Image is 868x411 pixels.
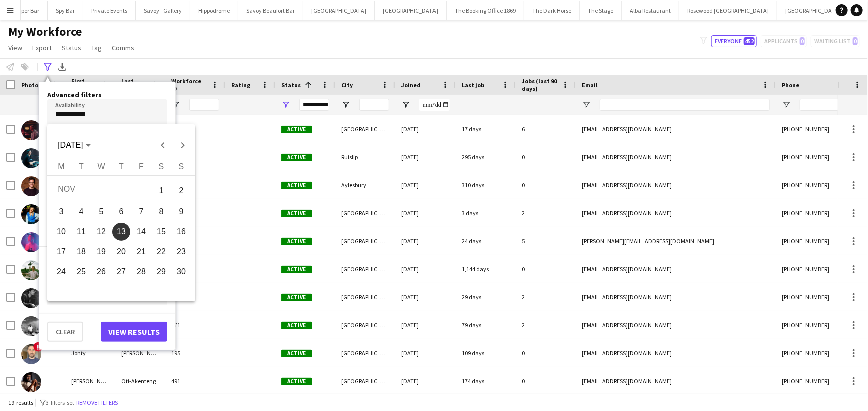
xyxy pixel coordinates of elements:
button: 13-11-2025 [111,222,131,242]
span: S [158,162,164,171]
button: 23-11-2025 [171,242,191,262]
button: Next month [173,135,193,155]
span: 11 [72,223,90,241]
button: 19-11-2025 [91,242,111,262]
span: 29 [152,263,170,281]
span: 1 [152,180,170,201]
span: 19 [92,243,110,261]
span: 23 [172,243,190,261]
button: 08-11-2025 [151,202,171,222]
button: 29-11-2025 [151,262,171,282]
span: 27 [112,263,130,281]
button: 01-11-2025 [151,179,171,202]
button: 26-11-2025 [91,262,111,282]
button: 14-11-2025 [131,222,151,242]
span: T [119,162,124,171]
button: Previous month [153,135,173,155]
span: 2 [172,180,190,201]
span: 10 [52,223,70,241]
span: 13 [112,223,130,241]
span: 20 [112,243,130,261]
button: 07-11-2025 [131,202,151,222]
span: 22 [152,243,170,261]
span: T [79,162,84,171]
button: 11-11-2025 [71,222,91,242]
span: F [139,162,144,171]
span: 5 [92,203,110,221]
button: 03-11-2025 [51,202,71,222]
span: 4 [72,203,90,221]
button: 05-11-2025 [91,202,111,222]
span: W [97,162,105,171]
button: 04-11-2025 [71,202,91,222]
button: 17-11-2025 [51,242,71,262]
span: 17 [52,243,70,261]
button: 25-11-2025 [71,262,91,282]
span: 18 [72,243,90,261]
span: 30 [172,263,190,281]
span: 28 [132,263,150,281]
button: 16-11-2025 [171,222,191,242]
button: 21-11-2025 [131,242,151,262]
span: 7 [132,203,150,221]
td: NOV [51,179,151,202]
button: 06-11-2025 [111,202,131,222]
button: 22-11-2025 [151,242,171,262]
span: 21 [132,243,150,261]
button: 24-11-2025 [51,262,71,282]
button: Choose month and year [54,136,94,154]
span: 26 [92,263,110,281]
button: 02-11-2025 [171,179,191,202]
button: 28-11-2025 [131,262,151,282]
button: 30-11-2025 [171,262,191,282]
span: 16 [172,223,190,241]
button: 09-11-2025 [171,202,191,222]
button: 20-11-2025 [111,242,131,262]
button: 27-11-2025 [111,262,131,282]
span: S [178,162,184,171]
span: 6 [112,203,130,221]
button: 10-11-2025 [51,222,71,242]
span: 24 [52,263,70,281]
span: 8 [152,203,170,221]
button: 18-11-2025 [71,242,91,262]
button: 15-11-2025 [151,222,171,242]
span: [DATE] [58,141,83,149]
span: 9 [172,203,190,221]
span: 15 [152,223,170,241]
span: M [58,162,64,171]
span: 3 [52,203,70,221]
button: 12-11-2025 [91,222,111,242]
span: 12 [92,223,110,241]
span: 14 [132,223,150,241]
span: 25 [72,263,90,281]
